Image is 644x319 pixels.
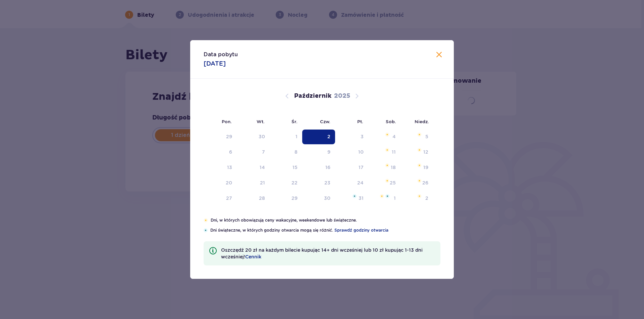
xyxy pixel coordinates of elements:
td: Selected. czwartek, 2 października 2025 [302,130,335,144]
div: 1 [296,133,298,140]
td: Not available. środa, 22 października 2025 [270,176,302,190]
div: 4 [392,133,396,140]
div: 24 [357,179,364,186]
small: Niedz. [415,119,429,124]
small: Pon. [222,119,232,124]
td: Not available. sobota, 1 listopada 2025 [368,191,401,206]
div: 23 [324,179,330,186]
div: Calendar [190,79,454,217]
td: Not available. piątek, 17 października 2025 [335,160,368,175]
td: Not available. sobota, 18 października 2025 [368,160,401,175]
td: Not available. środa, 15 października 2025 [270,160,302,175]
small: Wt. [257,119,265,124]
td: Not available. niedziela, 12 października 2025 [400,145,433,160]
small: Sob. [386,119,396,124]
div: 8 [294,149,298,155]
td: Not available. poniedziałek, 20 października 2025 [204,176,237,190]
td: Not available. niedziela, 19 października 2025 [400,160,433,175]
div: 15 [292,164,298,171]
p: Październik [294,92,331,100]
td: Not available. czwartek, 30 października 2025 [302,191,335,206]
div: 20 [226,179,232,186]
small: Pt. [357,119,363,124]
div: 18 [391,164,396,171]
td: Not available. piątek, 10 października 2025 [335,145,368,160]
td: Not available. poniedziałek, 6 października 2025 [204,145,237,160]
td: Not available. sobota, 4 października 2025 [368,130,401,144]
td: Not available. sobota, 25 października 2025 [368,176,401,190]
div: 3 [361,133,364,140]
div: 2 [327,133,330,140]
td: Not available. środa, 8 października 2025 [270,145,302,160]
td: Not available. poniedziałek, 29 września 2025 [204,130,237,144]
td: Not available. czwartek, 9 października 2025 [302,145,335,160]
td: Not available. niedziela, 2 listopada 2025 [400,191,433,206]
td: Not available. piątek, 31 października 2025 [335,191,368,206]
div: 10 [358,149,364,155]
td: Not available. wtorek, 7 października 2025 [237,145,270,160]
div: 9 [327,149,330,155]
td: Not available. wtorek, 21 października 2025 [237,176,270,190]
td: Not available. poniedziałek, 13 października 2025 [204,160,237,175]
div: 17 [359,164,364,171]
td: Not available. poniedziałek, 27 października 2025 [204,191,237,206]
td: Not available. piątek, 3 października 2025 [335,130,368,144]
div: 14 [260,164,265,171]
td: Not available. wtorek, 14 października 2025 [237,160,270,175]
div: 21 [260,179,265,186]
small: Czw. [320,119,330,124]
td: Not available. środa, 1 października 2025 [270,130,302,144]
div: 29 [226,133,232,140]
td: Not available. niedziela, 26 października 2025 [400,176,433,190]
td: Not available. piątek, 24 października 2025 [335,176,368,190]
div: 13 [227,164,232,171]
div: 30 [259,133,265,140]
td: Not available. środa, 29 października 2025 [270,191,302,206]
td: Not available. wtorek, 30 września 2025 [237,130,270,144]
p: 2025 [334,92,350,100]
div: 25 [390,179,396,186]
div: 6 [229,149,232,155]
td: Not available. czwartek, 16 października 2025 [302,160,335,175]
td: Not available. niedziela, 5 października 2025 [400,130,433,144]
div: 16 [325,164,330,171]
td: Not available. sobota, 11 października 2025 [368,145,401,160]
div: 11 [392,149,396,155]
small: Śr. [291,119,298,124]
td: Not available. wtorek, 28 października 2025 [237,191,270,206]
div: 7 [262,149,265,155]
td: Not available. czwartek, 23 października 2025 [302,176,335,190]
div: 22 [291,179,298,186]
